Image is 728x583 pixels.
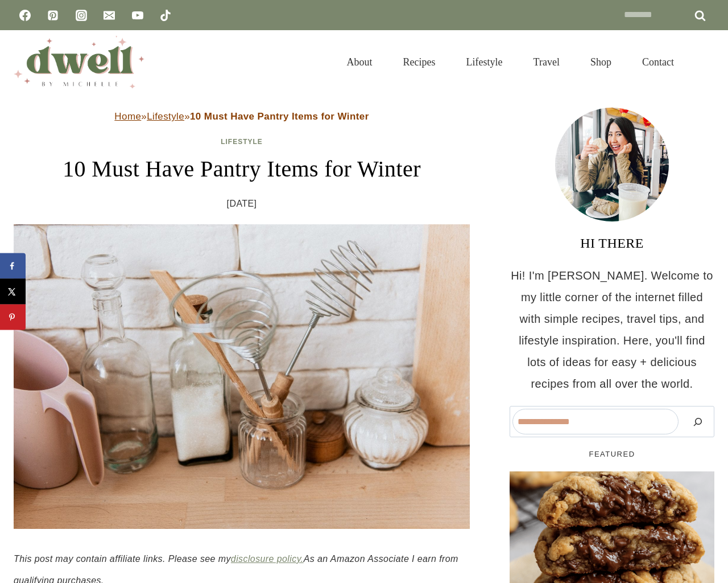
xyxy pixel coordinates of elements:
strong: 10 Must Have Pantry Items for Winter [190,111,369,122]
a: About [332,42,388,82]
h3: HI THERE [510,233,714,253]
button: View Search Form [695,52,714,72]
button: Search [684,409,712,434]
h5: FEATURED [510,449,714,460]
a: Home [114,111,141,122]
a: Lifestyle [221,138,263,146]
a: Lifestyle [147,111,184,122]
a: Email [98,4,121,27]
h1: 10 Must Have Pantry Items for Winter [14,152,470,186]
a: Instagram [70,4,93,27]
a: Contact [627,42,689,82]
p: Hi! I'm [PERSON_NAME]. Welcome to my little corner of the internet filled with simple recipes, tr... [510,265,714,395]
a: Recipes [388,42,451,82]
a: Travel [518,42,575,82]
a: TikTok [154,4,177,27]
a: Facebook [14,4,36,27]
span: » » [114,111,369,122]
a: disclosure policy. [231,554,304,564]
a: Shop [575,42,627,82]
a: Lifestyle [451,42,518,82]
a: YouTube [126,4,149,27]
img: pantry items on the counter [14,224,470,529]
img: DWELL by michelle [14,36,144,88]
nav: Primary Navigation [332,42,689,82]
a: Pinterest [42,4,64,27]
time: [DATE] [227,195,257,212]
